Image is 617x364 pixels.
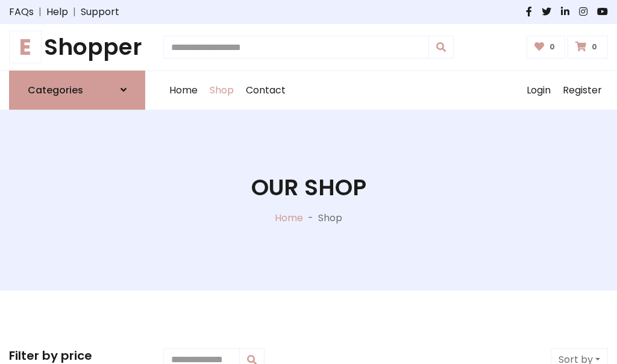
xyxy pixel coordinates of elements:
span: 0 [547,42,558,52]
a: Help [46,5,68,19]
h1: Shopper [9,34,145,61]
a: 0 [527,36,566,58]
span: | [34,5,46,19]
p: Shop [318,211,342,225]
a: Support [81,5,119,19]
a: Login [521,71,557,110]
a: 0 [568,36,608,58]
span: E [9,31,42,63]
a: Categories [9,71,145,110]
a: EShopper [9,34,145,61]
a: Home [275,211,303,225]
span: 0 [589,42,600,52]
a: Contact [240,71,292,110]
a: Home [163,71,204,110]
p: - [303,211,318,225]
a: Register [557,71,608,110]
span: | [68,5,81,19]
h5: Filter by price [9,348,145,363]
a: Shop [204,71,240,110]
h6: Categories [28,84,83,96]
h1: Our Shop [251,174,366,201]
a: FAQs [9,5,34,19]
